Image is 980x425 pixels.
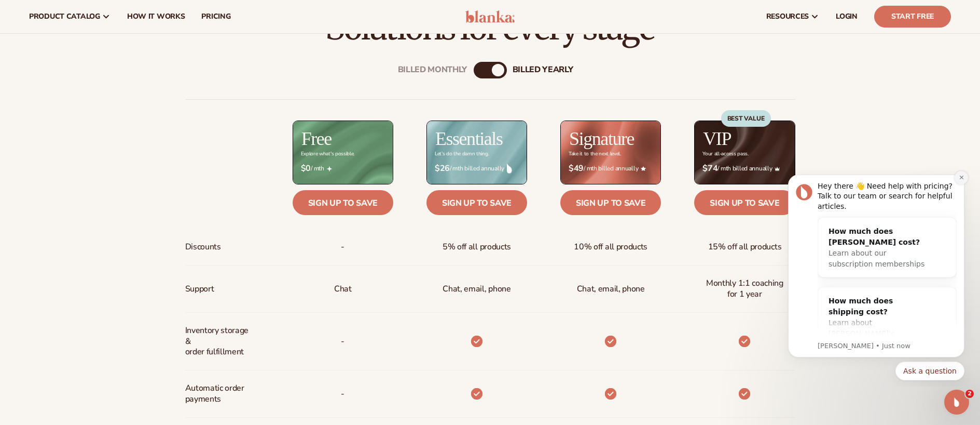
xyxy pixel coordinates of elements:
[443,237,511,257] span: 5% off all products
[574,237,647,257] span: 10% off all products
[341,332,344,351] p: -
[702,274,786,304] span: Monthly 1:1 coaching for 1 year
[694,190,795,215] a: Sign up to save
[641,166,646,171] img: Star_6.png
[561,121,660,184] img: Signature_BG_eeb718c8-65ac-49e3-a4e5-327c6aa73146.jpg
[507,164,512,173] img: drop.png
[569,129,634,148] h2: Signature
[201,12,230,21] span: pricing
[721,110,771,127] div: BEST VALUE
[708,237,782,257] span: 15% off all products
[301,151,354,157] div: Explore what's possible.
[965,390,974,398] span: 2
[766,12,809,21] span: resources
[427,121,527,184] img: Essentials_BG_9050f826-5aa9-47d9-a362-757b82c62641.jpg
[293,190,393,215] a: Sign up to save
[443,280,510,299] p: Chat, email, phone
[301,129,332,148] h2: Free
[435,164,519,174] span: / mth billed annually
[435,164,450,174] strong: $26
[874,6,951,28] a: Start Free
[341,384,344,404] span: -
[569,151,621,157] div: Take it to the next level.
[426,190,527,215] a: Sign up to save
[127,12,185,21] span: How It Works
[29,12,100,21] span: product catalog
[185,280,214,299] span: Support
[695,121,794,184] img: VIP_BG_199964bd-3653-43bc-8a67-789d2d7717b9.jpg
[836,12,858,21] span: LOGIN
[327,166,332,171] img: Free_Icon_bb6e7c7e-73f8-44bd-8ed0-223ea0fc522e.png
[29,10,951,45] h2: Solutions for every stage
[560,190,661,215] a: Sign up to save
[513,65,573,75] div: billed Yearly
[702,164,717,174] strong: $74
[293,121,393,184] img: free_bg.png
[301,164,385,174] span: / mth
[185,321,254,362] span: Inventory storage & order fulfillment
[703,129,731,148] h2: VIP
[772,165,980,387] iframe: Intercom notifications message
[341,237,344,257] span: -
[398,65,467,75] div: Billed Monthly
[435,129,503,148] h2: Essentials
[465,10,515,23] img: logo
[702,151,748,157] div: Your all-access pass.
[702,164,786,174] span: / mth billed annually
[301,164,311,174] strong: $0
[577,280,645,299] span: Chat, email, phone
[569,164,653,174] span: / mth billed annually
[334,280,352,299] p: Chat
[185,379,254,409] span: Automatic order payments
[944,390,969,415] iframe: Intercom live chat
[435,151,489,157] div: Let’s do the damn thing.
[569,164,584,174] strong: $49
[185,237,221,257] span: Discounts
